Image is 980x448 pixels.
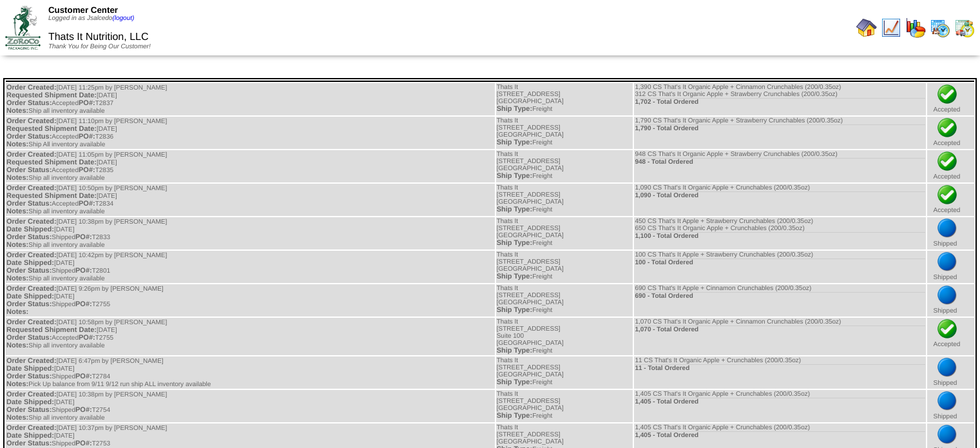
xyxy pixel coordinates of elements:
[497,239,532,247] span: Ship Type:
[6,300,52,308] span: Order Status:
[75,233,92,241] span: PO#:
[6,184,495,216] td: [DATE] 10:50pm by [PERSON_NAME] [DATE] Accepted T2834 Ship all inventory available
[937,391,957,411] img: bluedot.png
[927,251,974,283] td: Shipped
[635,191,925,199] div: 1,090 - Total Ordered
[927,217,974,249] td: Shipped
[6,83,495,115] td: [DATE] 11:25pm by [PERSON_NAME] [DATE] Accepted T2837 Ship all inventory available
[927,150,974,182] td: Accepted
[496,217,633,249] td: Thats It [STREET_ADDRESS] [GEOGRAPHIC_DATA] Freight
[6,200,52,208] span: Order Status:
[112,15,134,22] a: (logout)
[905,17,926,38] img: graph.gif
[497,306,532,314] span: Ship Type:
[634,117,925,149] td: 1,790 CS That's It Organic Apple + Strawberry Crunchables (200/0.35oz)
[496,284,633,317] td: Thats It [STREET_ADDRESS] [GEOGRAPHIC_DATA] Freight
[75,406,92,414] span: PO#:
[6,226,54,233] span: Date Shipped:
[6,275,28,282] span: Notes:
[6,150,495,182] td: [DATE] 11:05pm by [PERSON_NAME] [DATE] Accepted T2835 Ship all inventory available
[634,390,925,422] td: 1,405 CS That's It Organic Apple + Crunchables (200/0.35oz)
[497,378,532,386] span: Ship Type:
[937,117,957,138] img: check.png
[930,17,950,38] img: calendarprod.gif
[634,83,925,115] td: 1,390 CS That's It Organic Apple + Cinnamon Crunchables (200/0.35oz) 312 CS That's It Organic App...
[634,150,925,182] td: 948 CS That's It Organic Apple + Strawberry Crunchables (200/0.35oz)
[48,32,149,43] span: Thats It Nutrition, LLC
[497,273,532,280] span: Ship Type:
[79,133,95,141] span: PO#:
[937,151,957,171] img: check.png
[927,284,974,317] td: Shipped
[634,318,925,355] td: 1,070 CS That's It Organic Apple + Cinnamon Crunchables (200/0.35oz)
[937,218,957,239] img: bluedot.png
[48,43,151,50] span: Thank You for Being Our Customer!
[6,117,495,149] td: [DATE] 11:10pm by [PERSON_NAME] [DATE] Accepted T2836 Ship All inventory available
[6,391,57,398] span: Order Created:
[937,84,957,104] img: check.png
[937,424,957,445] img: bluedot.png
[6,357,57,365] span: Order Created:
[937,318,957,339] img: check.png
[6,174,28,182] span: Notes:
[6,342,28,349] span: Notes:
[497,412,532,420] span: Ship Type:
[75,300,92,308] span: PO#:
[6,432,54,440] span: Date Shipped:
[497,105,532,113] span: Ship Type:
[6,241,28,249] span: Notes:
[6,217,495,249] td: [DATE] 10:38pm by [PERSON_NAME] [DATE] Shipped T2833 Ship all inventory available
[496,356,633,389] td: Thats It [STREET_ADDRESS] [GEOGRAPHIC_DATA] Freight
[634,184,925,216] td: 1,090 CS That's It Organic Apple + Crunchables (200/0.35oz)
[6,390,495,422] td: [DATE] 10:38pm by [PERSON_NAME] [DATE] Shipped T2754 Ship all inventory available
[497,139,532,146] span: Ship Type:
[6,117,57,125] span: Order Created:
[635,292,925,300] div: 690 - Total Ordered
[5,6,41,49] img: ZoRoCo_Logo(Green%26Foil)%20jpg.webp
[635,158,925,166] div: 948 - Total Ordered
[496,117,633,149] td: Thats It [STREET_ADDRESS] [GEOGRAPHIC_DATA] Freight
[6,151,57,159] span: Order Created:
[6,308,28,316] span: Notes:
[75,267,92,275] span: PO#:
[6,334,52,342] span: Order Status:
[6,293,54,300] span: Date Shipped:
[48,15,134,22] span: Logged in as Jsalcedo
[635,364,925,372] div: 11 - Total Ordered
[937,285,957,306] img: bluedot.png
[6,406,52,414] span: Order Status:
[497,347,532,355] span: Ship Type:
[79,166,95,174] span: PO#:
[6,251,495,283] td: [DATE] 10:42pm by [PERSON_NAME] [DATE] Shipped T2801 Ship all inventory available
[6,141,28,148] span: Notes:
[635,124,925,132] div: 1,790 - Total Ordered
[927,117,974,149] td: Accepted
[937,184,957,205] img: check.png
[856,17,877,38] img: home.gif
[6,159,97,166] span: Requested Shipment Date:
[79,99,95,107] span: PO#:
[634,284,925,317] td: 690 CS That's It Apple + Cinnamon Crunchables (200/0.35oz)
[927,184,974,216] td: Accepted
[6,92,97,99] span: Requested Shipment Date:
[635,258,925,266] div: 100 - Total Ordered
[6,380,28,388] span: Notes:
[497,206,532,213] span: Ship Type:
[6,267,52,275] span: Order Status:
[496,184,633,216] td: Thats It [STREET_ADDRESS] [GEOGRAPHIC_DATA] Freight
[937,251,957,272] img: bluedot.png
[6,233,52,241] span: Order Status:
[496,318,633,355] td: Thats It [STREET_ADDRESS] Suite 100 [GEOGRAPHIC_DATA] Freight
[6,318,57,326] span: Order Created:
[6,133,52,141] span: Order Status:
[635,232,925,240] div: 1,100 - Total Ordered
[79,200,95,208] span: PO#:
[6,414,28,422] span: Notes:
[496,150,633,182] td: Thats It [STREET_ADDRESS] [GEOGRAPHIC_DATA] Freight
[6,192,97,200] span: Requested Shipment Date:
[6,208,28,215] span: Notes:
[6,424,57,432] span: Order Created:
[954,17,975,38] img: calendarinout.gif
[6,99,52,107] span: Order Status:
[79,334,95,342] span: PO#:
